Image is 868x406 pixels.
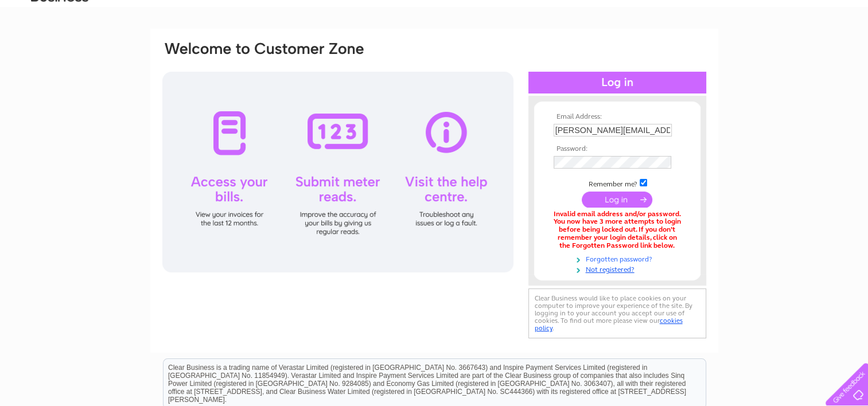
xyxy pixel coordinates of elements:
a: 0333 014 3131 [652,6,731,20]
a: Water [707,49,729,57]
a: Not registered? [554,263,684,274]
td: Remember me? [551,177,684,189]
a: cookies policy [535,317,683,332]
a: Energy [736,49,761,57]
div: Invalid email address and/or password. You now have 3 more attempts to login before being locked ... [554,210,681,250]
a: Telecoms [768,49,803,57]
input: Submit [582,192,652,208]
a: Forgotten password? [554,253,684,264]
th: Password: [551,145,684,153]
th: Email Address: [551,113,684,121]
a: Contact [833,49,861,57]
a: Blog [809,49,826,57]
div: Clear Business is a trading name of Verastar Limited (registered in [GEOGRAPHIC_DATA] No. 3667643... [164,6,706,56]
div: Clear Business would like to place cookies on your computer to improve your experience of the sit... [528,288,706,338]
img: logo.png [30,30,89,65]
